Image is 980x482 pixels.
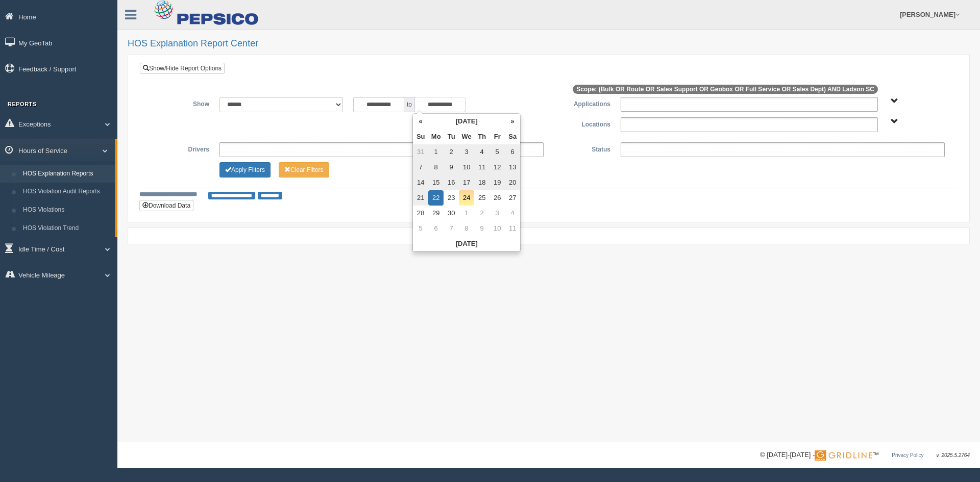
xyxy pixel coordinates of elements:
td: 11 [505,221,520,236]
td: 14 [413,175,428,190]
td: 29 [428,206,444,221]
a: Show/Hide Report Options [140,63,225,74]
label: Show [148,97,214,109]
td: 2 [444,144,459,160]
th: Tu [444,129,459,144]
a: Privacy Policy [892,452,923,458]
td: 19 [489,175,505,190]
td: 26 [489,190,505,206]
td: 21 [413,190,428,206]
label: Drivers [148,142,214,155]
td: 2 [474,206,489,221]
button: Change Filter Options [279,162,329,177]
td: 10 [489,221,505,236]
td: 8 [459,221,474,236]
label: Locations [549,117,616,130]
span: Scope: (Bulk OR Route OR Sales Support OR Geobox OR Full Service OR Sales Dept) AND Ladson SC [573,85,878,94]
h2: HOS Explanation Report Center [128,39,970,49]
th: Sa [505,129,520,144]
td: 7 [413,160,428,175]
label: Status [549,142,616,155]
img: Gridline [815,450,872,461]
td: 18 [474,175,489,190]
td: 12 [489,160,505,175]
td: 8 [428,160,444,175]
a: HOS Violation Audit Reports [18,183,115,201]
td: 17 [459,175,474,190]
td: 5 [489,144,505,160]
td: 1 [428,144,444,160]
td: 10 [459,160,474,175]
a: HOS Violation Trend [18,219,115,238]
td: 6 [505,144,520,160]
td: 13 [505,160,520,175]
button: Download Data [139,200,193,211]
th: [DATE] [413,236,520,251]
td: 9 [444,160,459,175]
td: 6 [428,221,444,236]
a: HOS Violations [18,201,115,219]
td: 22 [428,190,444,206]
div: © [DATE]-[DATE] - ™ [760,450,970,461]
span: v. 2025.5.2764 [937,452,970,458]
th: Mo [428,129,444,144]
label: Applications [549,97,616,109]
td: 31 [413,144,428,160]
th: We [459,129,474,144]
td: 23 [444,190,459,206]
td: 3 [459,144,474,160]
td: 15 [428,175,444,190]
td: 3 [489,206,505,221]
td: 27 [505,190,520,206]
td: 4 [474,144,489,160]
td: 20 [505,175,520,190]
th: Su [413,129,428,144]
td: 16 [444,175,459,190]
th: » [505,114,520,129]
th: Fr [489,129,505,144]
td: 25 [474,190,489,206]
td: 30 [444,206,459,221]
th: « [413,114,428,129]
button: Change Filter Options [219,162,271,177]
th: Th [474,129,489,144]
td: 24 [459,190,474,206]
td: 4 [505,206,520,221]
td: 7 [444,221,459,236]
td: 1 [459,206,474,221]
td: 11 [474,160,489,175]
td: 9 [474,221,489,236]
td: 5 [413,221,428,236]
a: HOS Explanation Reports [18,165,115,183]
td: 28 [413,206,428,221]
th: [DATE] [428,114,505,129]
span: to [404,97,414,112]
